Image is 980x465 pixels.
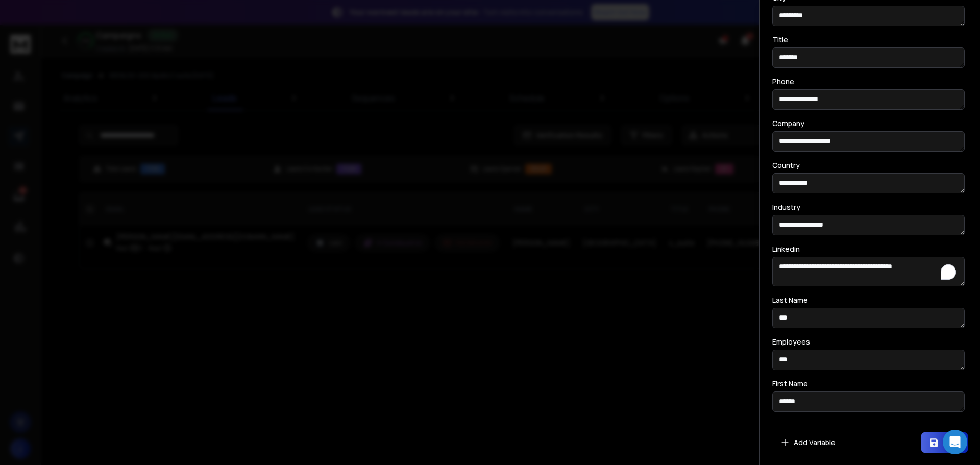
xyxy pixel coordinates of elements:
div: Open Intercom Messenger [943,430,967,454]
label: First Name [772,380,808,387]
label: Company [772,120,804,127]
label: Employees [772,338,810,346]
button: Save [921,432,968,453]
label: Industry [772,204,800,211]
label: Phone [772,78,794,85]
label: Last Name [772,297,808,304]
button: Add Variable [772,432,844,453]
textarea: To enrich screen reader interactions, please activate Accessibility in Grammarly extension settings [772,257,965,286]
label: Country [772,162,800,169]
label: Linkedin [772,246,800,253]
label: Title [772,36,788,43]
